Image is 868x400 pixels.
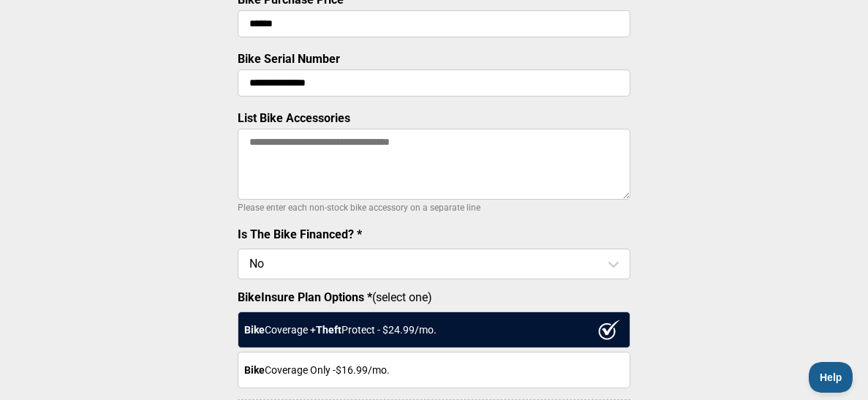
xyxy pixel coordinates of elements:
[598,320,620,340] img: ux1sgP1Haf775SAghJI38DyDlYP+32lKFAAAAAElFTkSuQmCC
[238,352,630,388] div: Coverage Only - $16.99 /mo.
[809,362,853,393] iframe: Toggle Customer Support
[238,52,340,66] label: Bike Serial Number
[238,111,350,125] label: List Bike Accessories
[238,290,630,304] label: (select one)
[244,324,265,336] strong: Bike
[238,199,630,216] p: Please enter each non-stock bike accessory on a separate line
[316,324,341,336] strong: Theft
[244,364,265,376] strong: Bike
[238,312,630,348] div: Coverage + Protect - $ 24.99 /mo.
[238,290,372,304] strong: BikeInsure Plan Options *
[238,227,362,241] label: Is The Bike Financed? *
